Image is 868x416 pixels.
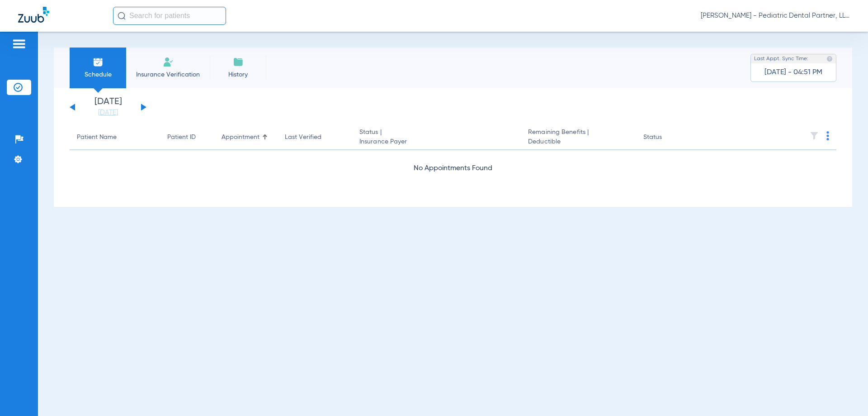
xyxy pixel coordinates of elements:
a: [DATE] [81,108,135,117]
img: Schedule [93,57,104,67]
img: History [233,57,244,67]
input: Search for patients [113,7,226,25]
div: Patient Name [77,133,153,142]
img: group-dot-blue.svg [826,131,829,140]
img: last sync help info [826,56,833,62]
div: Appointment [222,133,259,142]
span: [PERSON_NAME] - Pediatric Dental Partner, LLP [701,11,850,20]
span: History [217,70,259,79]
th: Status [636,125,697,150]
div: Last Verified [285,133,345,142]
th: Remaining Benefits | [521,125,636,150]
img: filter.svg [810,131,819,140]
div: Patient ID [167,133,196,142]
img: Zuub Logo [18,7,49,23]
th: Status | [352,125,521,150]
div: Last Verified [285,133,321,142]
span: Deductible [528,137,628,147]
span: Insurance Payer [359,137,514,147]
span: Schedule [76,70,119,79]
img: hamburger-icon [12,38,26,49]
div: No Appointments Found [70,163,836,174]
div: Patient ID [167,133,207,142]
img: Search Icon [118,12,126,20]
li: [DATE] [81,97,135,117]
img: Manual Insurance Verification [163,57,174,67]
div: Patient Name [77,133,117,142]
span: Insurance Verification [133,70,203,79]
span: Last Appt. Sync Time: [754,54,808,63]
div: Appointment [222,133,270,142]
span: [DATE] - 04:51 PM [764,68,822,77]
